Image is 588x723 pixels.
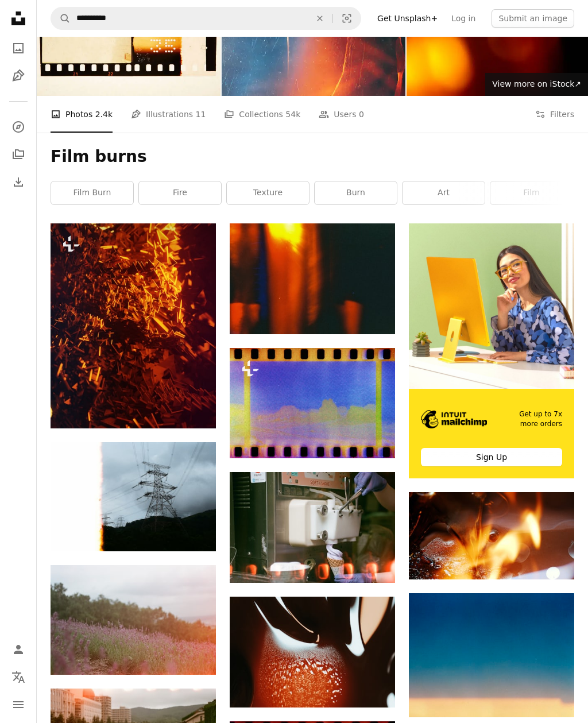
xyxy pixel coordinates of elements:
[535,96,574,133] button: Filters
[359,108,364,121] span: 0
[230,522,395,532] a: a person in purple gloves is operating an ice cream machine
[7,37,30,60] a: Photos
[319,96,364,133] a: Users 0
[7,171,30,194] a: Download History
[230,273,395,284] a: orange light on dark room
[492,79,581,88] span: View more on iStock ↗
[51,181,133,204] a: film burn
[51,320,216,331] a: a close up of a fire extinguisher
[315,181,397,204] a: burn
[7,693,30,716] button: Menu
[421,448,562,466] div: Sign Up
[230,398,395,408] a: a film strip with a blue sky in the background
[51,614,216,625] a: a field of purple flowers with trees in the background
[7,64,30,87] a: Illustrations
[409,593,574,717] img: a group of people standing on top of a beach under a blue sky
[51,492,216,502] a: transmission tower
[51,7,361,30] form: Find visuals sitewide
[131,96,206,133] a: Illustrations 11
[227,181,309,204] a: texture
[409,649,574,660] a: a group of people standing on top of a beach under a blue sky
[7,638,30,661] a: Log in / Sign up
[444,9,482,28] a: Log in
[307,7,332,29] button: Clear
[7,115,30,138] a: Explore
[7,666,30,689] button: Language
[51,7,71,29] button: Search Unsplash
[485,73,588,96] a: View more on iStock↗
[504,409,562,429] span: Get up to 7x more orders
[370,9,444,28] a: Get Unsplash+
[285,108,300,121] span: 54k
[51,442,216,552] img: transmission tower
[421,410,487,428] img: file-1690386555781-336d1949dad1image
[230,472,395,583] img: a person in purple gloves is operating an ice cream machine
[230,597,395,707] img: red and white abstract painting
[409,223,574,388] img: file-1722962862010-20b14c5a0a60image
[409,223,574,478] a: Get up to 7x more ordersSign Up
[409,492,574,579] img: fire in close up photography
[492,9,574,28] button: Submit an image
[403,181,485,204] a: art
[333,7,361,29] button: Visual search
[7,7,30,32] a: Home — Unsplash
[139,181,221,204] a: fire
[7,143,30,166] a: Collections
[196,108,206,121] span: 11
[230,223,395,334] img: orange light on dark room
[51,146,574,167] h1: Film burns
[51,565,216,675] img: a field of purple flowers with trees in the background
[230,647,395,657] a: red and white abstract painting
[51,223,216,428] img: a close up of a fire extinguisher
[224,96,300,133] a: Collections 54k
[230,348,395,458] img: a film strip with a blue sky in the background
[490,181,572,204] a: film
[409,530,574,540] a: fire in close up photography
